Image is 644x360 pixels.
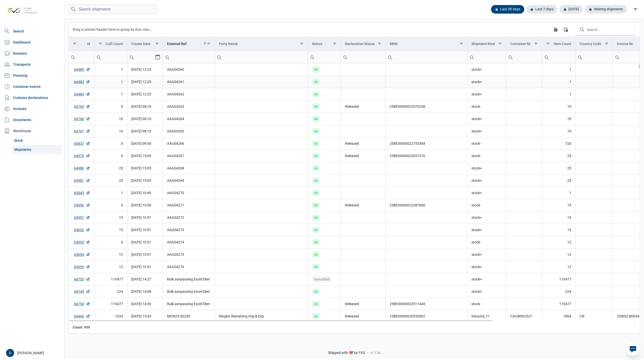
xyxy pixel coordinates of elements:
[98,42,102,46] span: Show filter options for column 'Colli Count'
[613,51,622,63] div: Search box
[506,51,515,63] div: Search box
[467,125,506,137] td: stock+
[215,310,308,322] td: Ningbo Wansheng Imp & Exp
[312,276,332,282] span: cancelled
[467,211,506,224] td: stock+
[74,301,90,306] a: 64754
[127,51,155,63] input: Filter cell
[131,117,151,121] span: [DATE] 08:10
[94,285,127,298] td: 224
[328,351,365,355] span: Shipped with ❤️ by FVG
[312,264,320,270] span: ok
[341,37,386,51] td: Column Declaration Status
[561,25,570,34] div: Column Chooser
[94,150,127,162] td: 0
[467,273,506,285] td: stock+
[341,298,386,310] td: Released
[163,211,215,224] td: AAG04272
[74,67,90,72] a: 64485
[312,153,320,159] span: ok
[69,37,94,51] td: Column Id
[542,273,575,285] td: 110477
[163,261,215,273] td: AAG04276
[542,100,575,113] td: 10
[542,199,575,211] td: 15
[467,199,506,211] td: stock-
[94,236,127,248] td: 0
[378,42,381,46] span: Show filter options for column 'Declaration Status'
[546,42,550,46] span: Show filter options for column 'Item Count'
[73,325,90,330] div: Id Count: 959
[74,264,90,269] a: 65055
[341,150,386,162] td: Released
[631,5,640,14] div: filter
[312,91,320,97] span: ok
[131,80,151,84] span: [DATE] 12:25
[94,199,127,211] td: 0
[105,42,123,46] div: Colli Count
[131,277,151,281] span: [DATE] 14:27
[341,51,385,63] input: Filter cell
[74,314,90,319] a: 64466
[131,42,150,46] div: Create Date
[312,227,320,233] span: ok
[163,285,215,298] td: Bulk aanpassing Excel Elien
[467,224,506,236] td: stock+
[131,203,151,207] span: [DATE] 10:50
[74,227,90,232] a: 65052
[576,51,585,63] div: Search box
[131,228,151,232] span: [DATE] 10:51
[467,51,476,63] div: Search box
[341,137,386,150] td: Released
[312,289,320,295] span: ok
[386,37,467,51] td: Column MRN
[207,42,211,46] span: Show filter options for column 'External Ref'
[12,145,62,154] a: Shipments
[467,162,506,174] td: stock+
[341,51,350,63] div: Search box
[554,42,571,46] div: Item Count
[542,261,575,273] td: 12
[155,42,159,46] span: Show filter options for column 'Create Date'
[127,37,163,51] td: Column Create Date
[163,298,215,310] td: Bulk aanpassing Excel Elien
[74,116,90,121] a: 64766
[94,310,127,322] td: 1534
[127,51,136,63] div: Search box
[467,298,506,310] td: stock-
[94,76,127,88] td: 1
[94,261,127,273] td: 12
[74,240,90,245] a: 65053
[94,37,127,51] td: Column Colli Count
[2,37,62,47] a: Dashboard
[551,25,560,34] div: Export all data to Excel
[131,166,151,170] span: [DATE] 15:05
[163,51,214,63] input: Filter cell
[542,248,575,261] td: 12
[74,129,90,134] a: 64767
[94,162,127,174] td: 25
[74,289,90,294] a: 64749
[163,113,215,125] td: AAG04264
[467,51,506,63] td: Filter cell
[6,349,61,357] div: [PERSON_NAME]
[506,37,542,51] td: Column Container Nr
[94,137,127,150] td: 0
[94,211,127,224] td: 15
[370,351,380,355] span: v1.1.34
[506,51,542,63] input: Filter cell
[575,23,636,35] input: Search in the data grid
[312,202,320,208] span: ok
[341,100,386,113] td: Released
[542,224,575,236] td: 15
[215,51,308,63] td: Filter cell
[74,190,90,195] a: 65045
[542,88,575,100] td: 1
[312,140,320,147] span: ok
[467,113,506,125] td: stock+
[498,42,502,46] span: Show filter options for column 'Shipment Kind'
[94,113,127,125] td: 10
[467,150,506,162] td: stock-
[542,51,575,63] td: Filter cell
[386,137,467,150] td: 25BEI0000022753384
